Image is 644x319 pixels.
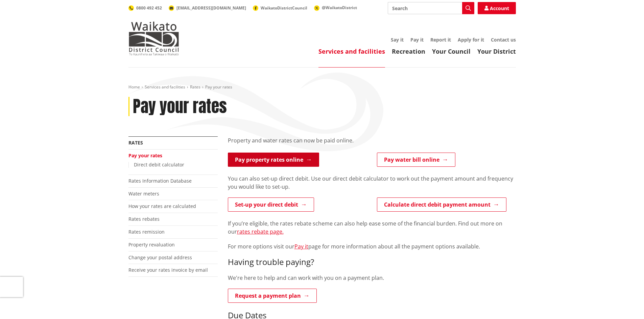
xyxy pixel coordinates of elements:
a: WaikatoDistrictCouncil [253,5,307,11]
a: Direct debit calculator [134,161,184,168]
a: Calculate direct debit payment amount [377,197,506,212]
a: Contact us [491,36,516,43]
span: @WaikatoDistrict [322,5,357,10]
a: 0800 492 452 [128,5,162,11]
h1: Pay your rates [133,97,227,116]
a: Receive your rates invoice by email [128,267,208,273]
a: Your District [477,47,516,55]
a: Apply for it [458,36,484,43]
a: How your rates are calculated [128,203,196,209]
p: For more options visit our page for more information about all the payment options available. [228,242,516,250]
a: Change your postal address [128,254,192,261]
a: Water meters [128,190,159,197]
a: Your Council [432,47,471,55]
a: Pay it [294,243,308,250]
p: If you’re eligible, the rates rebate scheme can also help ease some of the financial burden. Find... [228,219,516,236]
a: Report it [430,36,451,43]
a: Pay property rates online [228,153,319,167]
a: Rates rebates [128,216,160,222]
span: [EMAIL_ADDRESS][DOMAIN_NAME] [176,5,246,11]
a: Property revaluation [128,241,175,248]
a: Rates Information Database [128,178,192,184]
a: Say it [391,36,404,43]
a: Rates [190,84,200,90]
input: Search input [388,2,474,14]
a: @WaikatoDistrict [314,5,357,10]
p: You can also set-up direct debit. Use our direct debit calculator to work out the payment amount ... [228,175,516,191]
p: We're here to help and can work with you on a payment plan. [228,274,516,282]
a: Rates remission [128,229,165,235]
a: Services and facilities [318,47,385,55]
nav: breadcrumb [128,84,516,90]
a: Services and facilities [145,84,185,90]
a: Account [478,2,516,14]
a: Rates [128,139,143,146]
span: 0800 492 452 [136,5,162,11]
a: Set-up your direct debit [228,197,314,212]
iframe: Messenger Launcher [613,291,637,315]
a: Pay your rates [128,152,162,159]
a: Home [128,84,140,90]
a: Pay it [410,36,424,43]
span: WaikatoDistrictCouncil [261,5,307,11]
a: rates rebate page. [237,228,284,235]
a: Recreation [392,47,425,55]
a: Pay water bill online [377,153,455,167]
a: Request a payment plan [228,289,317,303]
span: Pay your rates [205,84,232,90]
a: [EMAIL_ADDRESS][DOMAIN_NAME] [169,5,246,11]
h3: Having trouble paying? [228,257,516,267]
img: Waikato District Council - Te Kaunihera aa Takiwaa o Waikato [128,22,179,55]
div: Property and water rates can now be paid online. [228,136,516,153]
